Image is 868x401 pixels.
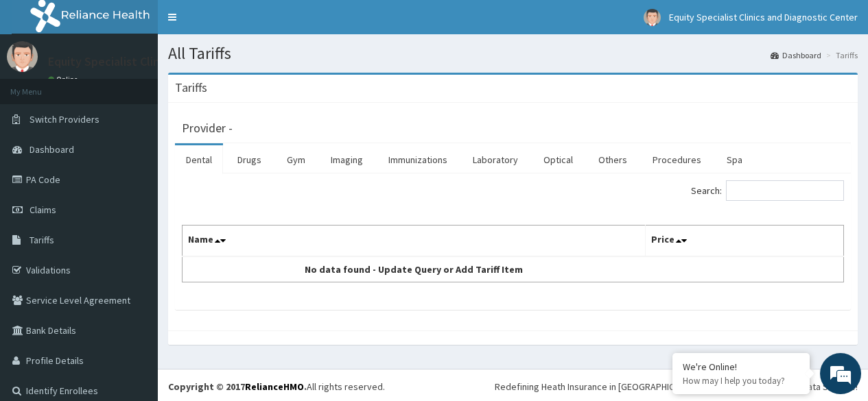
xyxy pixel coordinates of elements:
p: How may I help you today? [683,375,799,387]
h3: Provider - [182,122,233,134]
a: Spa [716,145,753,174]
a: Gym [276,145,316,174]
a: Drugs [226,145,272,174]
div: We're Online! [683,361,799,373]
strong: Copyright © 2017 . [168,380,307,393]
a: Immunizations [377,145,458,174]
a: Dashboard [771,49,821,61]
a: Procedures [642,145,712,174]
a: Imaging [320,145,374,174]
a: Laboratory [462,145,529,174]
span: Dashboard [30,143,74,156]
a: Others [587,145,638,174]
a: Online [48,75,81,84]
th: Price [645,226,843,257]
label: Search: [691,180,844,201]
li: Tariffs [823,49,858,61]
td: No data found - Update Query or Add Tariff Item [183,256,646,282]
span: Tariffs [30,234,54,246]
p: Equity Specialist Clinics and Diagnostic Center [48,56,296,68]
a: RelianceHMO [245,380,304,393]
img: User Image [7,41,38,72]
h1: All Tariffs [168,45,858,62]
span: Equity Specialist Clinics and Diagnostic Center [669,11,858,23]
div: Redefining Heath Insurance in [GEOGRAPHIC_DATA] using Telemedicine and Data Science! [495,380,858,393]
th: Name [183,226,646,257]
span: Switch Providers [30,113,99,125]
span: Claims [30,204,56,216]
input: Search: [726,180,844,201]
h3: Tariffs [175,82,207,94]
a: Optical [532,145,584,174]
img: User Image [644,9,661,26]
a: Dental [175,145,223,174]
